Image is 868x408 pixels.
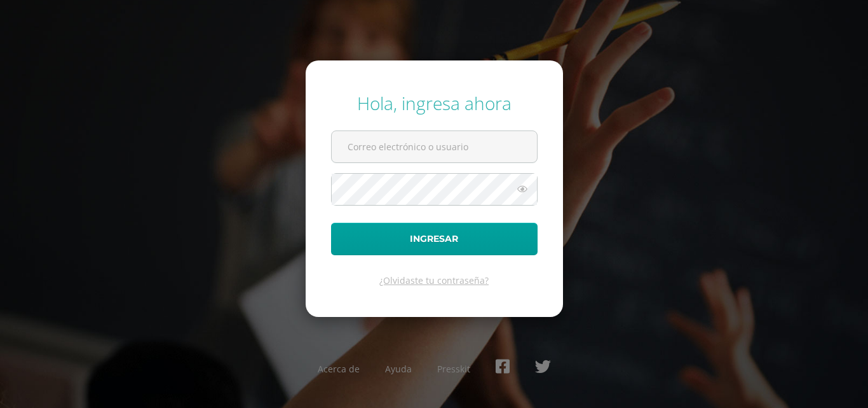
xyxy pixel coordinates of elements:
[437,363,470,375] a: Presskit
[379,274,489,286] a: ¿Olvidaste tu contraseña?
[331,91,538,115] div: Hola, ingresa ahora
[318,363,360,375] a: Acerca de
[332,131,537,162] input: Correo electrónico o usuario
[385,363,412,375] a: Ayuda
[331,223,538,255] button: Ingresar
